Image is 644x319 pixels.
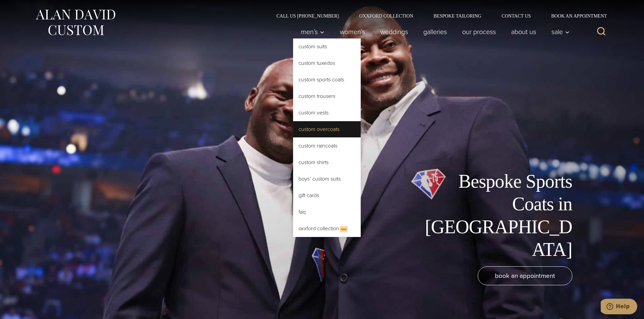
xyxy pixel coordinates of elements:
nav: Secondary Navigation [266,14,610,18]
img: Alan David Custom [35,7,116,37]
span: New [340,226,348,232]
iframe: Opens a widget where you can chat to one of our agents [601,299,637,316]
a: weddings [373,25,415,38]
a: Custom Shirts [293,154,361,170]
a: Custom Sports Coats [293,72,361,88]
a: Women’s [332,25,373,38]
a: Custom Suits [293,38,361,55]
a: Oxxford Collection [349,14,423,18]
a: Custom Vests [293,105,361,121]
a: Gift Cards [293,187,361,204]
a: Custom Raincoats [293,138,361,154]
span: book an appointment [495,271,555,281]
a: Contact Us [492,14,541,18]
button: Sale sub menu toggle [544,25,573,38]
a: Galleries [415,25,454,38]
button: Men’s sub menu toggle [293,25,332,38]
a: Custom Overcoats [293,121,361,137]
a: Boys’ Custom Suits [293,171,361,187]
a: Book an Appointment [541,14,609,18]
a: Custom Tuxedos [293,55,361,71]
a: Bespoke Tailoring [423,14,491,18]
a: Call Us [PHONE_NUMBER] [266,14,349,18]
a: FAQ [293,204,361,220]
a: About Us [503,25,544,38]
a: Our Process [454,25,503,38]
a: book an appointment [478,266,572,285]
nav: Primary Navigation [293,25,573,38]
button: View Search Form [593,24,610,40]
a: Oxxford CollectionNew [293,220,361,237]
a: Custom Trousers [293,88,361,104]
h1: Bespoke Sports Coats in [GEOGRAPHIC_DATA] [420,170,572,261]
